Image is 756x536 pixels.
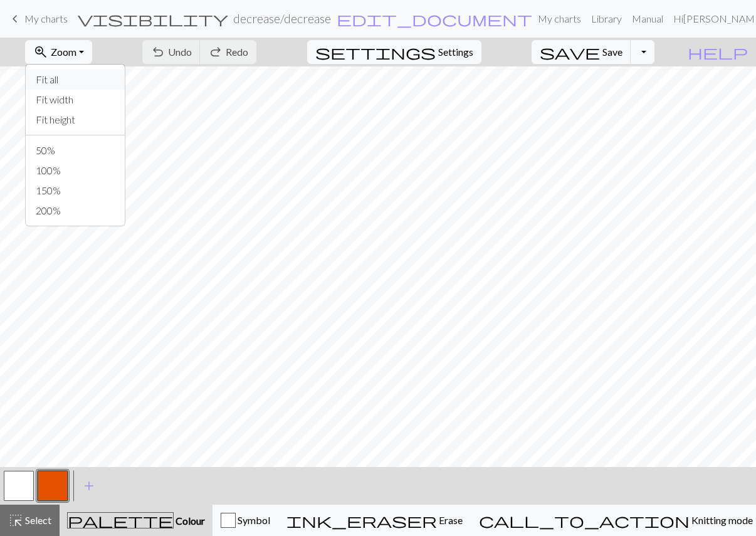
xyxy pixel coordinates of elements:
[33,43,48,61] span: zoom_in
[26,201,125,221] button: 200%
[315,45,436,60] i: Settings
[586,6,627,31] a: Library
[278,505,471,536] button: Erase
[26,70,125,90] button: Fit all
[60,505,213,536] button: Colour
[690,514,753,526] span: Knitting mode
[8,512,23,529] span: highlight_alt
[236,514,270,526] span: Symbol
[688,43,748,61] span: help
[438,45,473,60] span: Settings
[213,505,278,536] button: Symbol
[286,512,437,529] span: ink_eraser
[540,43,600,61] span: save
[532,40,631,64] button: Save
[479,512,690,529] span: call_to_action
[337,10,532,28] span: edit_document
[26,140,125,160] button: 50%
[51,46,76,58] span: Zoom
[315,43,436,61] span: settings
[24,13,68,24] span: My charts
[78,10,228,28] span: visibility
[26,110,125,130] button: Fit height
[233,11,331,26] h2: decrease / decrease
[26,90,125,110] button: Fit width
[23,514,51,526] span: Select
[437,514,463,526] span: Erase
[533,6,586,31] a: My charts
[8,10,23,28] span: keyboard_arrow_left
[627,6,668,31] a: Manual
[68,512,173,529] span: palette
[81,477,97,495] span: add
[26,181,125,201] button: 150%
[174,515,205,527] span: Colour
[602,46,622,58] span: Save
[25,40,92,64] button: Zoom
[8,8,68,29] a: My charts
[307,40,481,64] button: SettingsSettings
[26,160,125,181] button: 100%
